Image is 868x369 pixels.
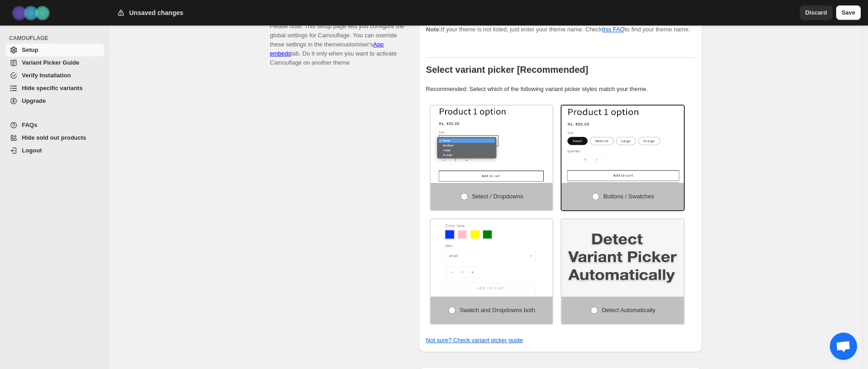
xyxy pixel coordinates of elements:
[602,307,656,313] span: Detect Automatically
[5,131,104,144] a: Hide sold out products
[22,121,37,128] span: FAQs
[22,59,79,66] span: Variant Picker Guide
[460,307,535,313] span: Swatch and Dropdowns both
[800,5,833,20] button: Discard
[129,8,183,17] h2: Unsaved changes
[562,106,684,183] img: Buttons / Swatches
[5,82,104,95] a: Hide specific variants
[5,119,104,131] a: FAQs
[805,8,827,17] span: Discard
[603,193,654,200] span: Buttons / Swatches
[426,26,441,33] strong: Note:
[22,147,42,154] span: Logout
[22,134,86,141] span: Hide sold out products
[836,5,861,20] button: Save
[426,85,695,94] p: Recommended: Select which of the following variant picker styles match your theme.
[22,97,46,104] span: Upgrade
[5,95,104,107] a: Upgrade
[5,44,104,56] a: Setup
[426,337,523,344] a: Not sure? Check variant picker guide
[5,144,104,157] a: Logout
[431,106,553,183] img: Select / Dropdowns
[22,85,83,91] span: Hide specific variants
[22,46,38,53] span: Setup
[9,35,105,42] span: CAMOUFLAGE
[22,72,71,79] span: Verify Installation
[426,65,588,75] b: Select variant picker [Recommended]
[830,333,857,360] div: Chat öffnen
[842,8,855,17] span: Save
[5,69,104,82] a: Verify Installation
[472,193,523,200] span: Select / Dropdowns
[270,13,404,67] p: Please note: This setup page lets you configure the global settings for Camouflage. You can overr...
[5,56,104,69] a: Variant Picker Guide
[562,219,684,297] img: Detect Automatically
[431,219,553,297] img: Swatch and Dropdowns both
[602,26,625,33] a: this FAQ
